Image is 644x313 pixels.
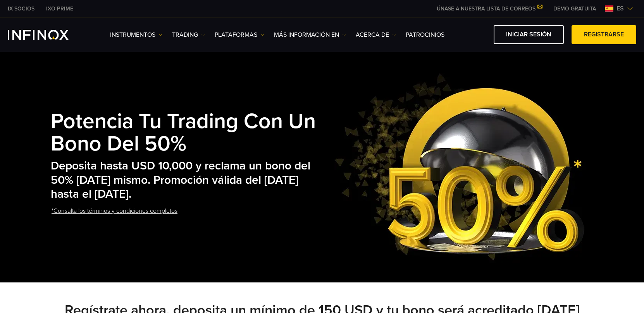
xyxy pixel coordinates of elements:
[406,30,444,39] a: Patrocinios
[613,4,627,13] span: es
[8,30,87,40] a: INFINOX Logo
[2,5,40,13] a: INFINOX
[51,202,178,221] a: *Consulta los términos y condiciones completos
[431,5,548,12] a: ÚNASE A NUESTRA LISTA DE CORREOS
[215,30,264,39] a: PLATAFORMAS
[40,5,79,13] a: INFINOX
[51,109,316,157] strong: Potencia tu Trading con un Bono del 50%
[572,25,636,44] a: Registrarse
[548,5,602,13] a: INFINOX MENU
[494,25,564,44] a: Iniciar sesión
[110,30,162,39] a: Instrumentos
[274,30,346,39] a: Más información en
[356,30,396,39] a: ACERCA DE
[172,30,205,39] a: TRADING
[51,159,327,202] h2: Deposita hasta USD 10,000 y reclama un bono del 50% [DATE] mismo. Promoción válida del [DATE] has...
